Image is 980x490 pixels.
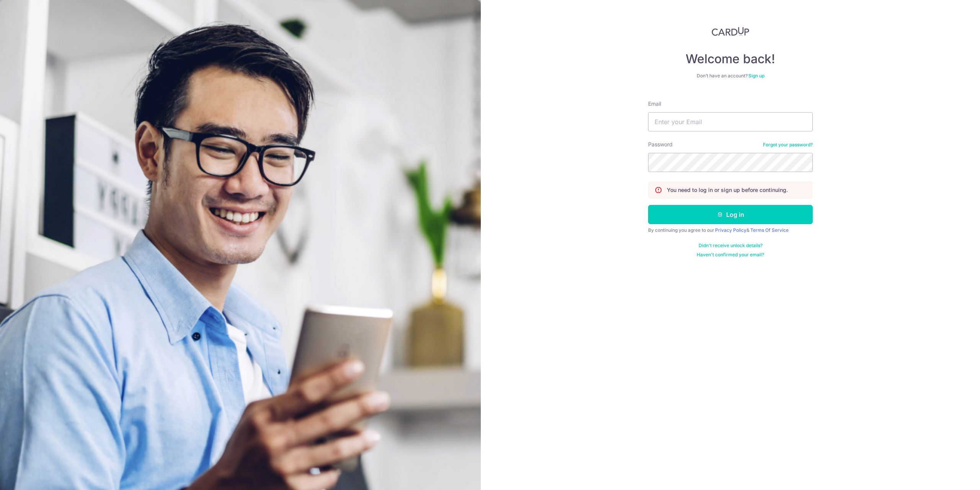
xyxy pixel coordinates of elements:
[648,100,661,108] label: Email
[750,227,789,233] a: Terms Of Service
[715,227,746,233] a: Privacy Policy
[648,227,813,233] div: By continuing you agree to our &
[699,243,763,249] a: Didn't receive unlock details?
[712,27,749,36] img: CardUp Logo
[667,186,788,194] p: You need to log in or sign up before continuing.
[648,141,673,148] label: Password
[648,73,813,79] div: Don’t have an account?
[648,112,813,131] input: Enter your Email
[697,252,764,258] a: Haven't confirmed your email?
[648,205,813,224] button: Log in
[763,142,813,148] a: Forgot your password?
[648,51,813,67] h4: Welcome back!
[748,73,764,79] a: Sign up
